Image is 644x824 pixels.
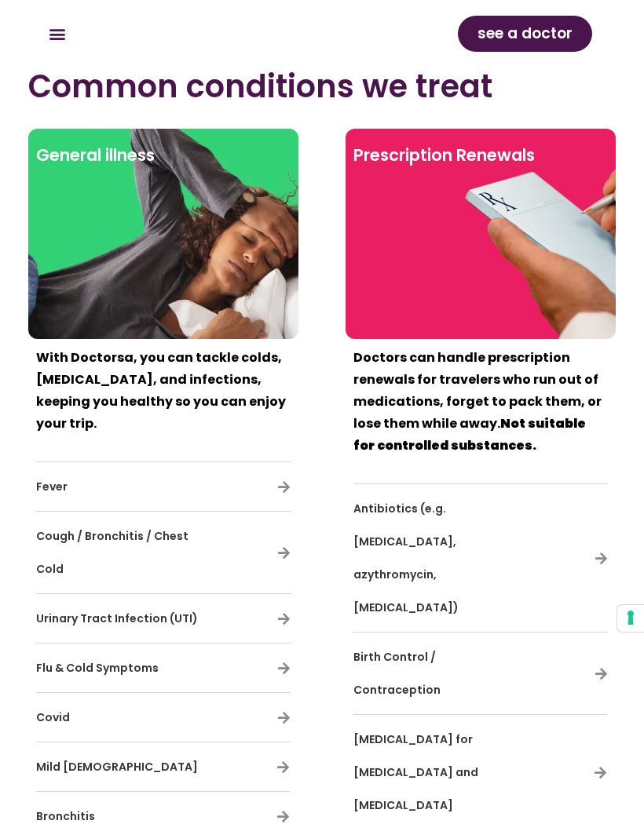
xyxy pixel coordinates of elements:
[353,347,608,457] p: Doctors can handle prescription renewals for travelers who run out of medications, forget to pack...
[353,501,459,615] span: Antibiotics (e.g. [MEDICAL_DATA], azythromycin, [MEDICAL_DATA])
[28,67,616,105] h2: Common conditions we treat
[44,21,70,47] div: Menu Toggle
[36,759,198,775] a: Mild [DEMOGRAPHIC_DATA]
[36,137,291,174] h2: General illness
[276,760,290,774] a: Mild Asthma
[36,660,159,676] span: Flu & Cold Symptoms
[353,137,608,174] h2: Prescription Renewals
[36,808,95,824] span: Bronchitis
[36,347,291,435] p: With Doctorsa, you can tackle colds, [MEDICAL_DATA], and infections, keeping you healthy so you c...
[478,21,573,46] span: see a doctor
[36,709,70,725] span: Covid
[36,479,68,494] span: Fever
[353,731,478,813] span: [MEDICAL_DATA] for [MEDICAL_DATA] and [MEDICAL_DATA]
[458,16,592,52] a: see a doctor
[617,605,644,632] button: Your consent preferences for tracking technologies
[36,611,198,626] span: Urinary Tract Infection (UTI)
[36,528,188,577] span: Cough / Bronchitis / Chest Cold
[353,649,441,698] span: Birth Control / Contraception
